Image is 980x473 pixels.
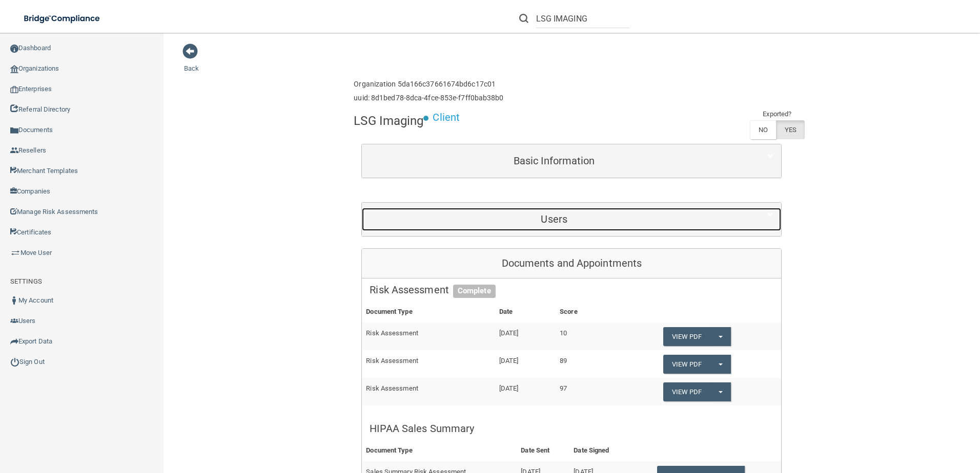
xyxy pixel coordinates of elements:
img: ic_user_dark.df1a06c3.png [10,296,18,305]
img: icon-export.b9366987.png [10,337,18,346]
td: Risk Assessment [362,350,495,378]
a: Basic Information [370,149,773,173]
label: SETTINGS [10,275,42,288]
td: 89 [556,350,613,378]
label: YES [776,120,805,139]
td: [DATE] [495,350,556,378]
h4: LSG Imaging [354,114,423,127]
img: ic-search.3b580494.png [519,14,528,23]
th: Date [495,302,556,322]
label: NO [750,120,776,139]
th: Date Sent [517,440,569,461]
th: Date Signed [569,440,632,461]
td: [DATE] [495,378,556,405]
h6: Organization 5da166c37661674bd6c17c01 [354,80,503,88]
h6: uuid: 8d1bed78-8dca-4fce-853e-f7ff0bab38b0 [354,94,503,102]
a: View PDF [663,355,710,374]
img: briefcase.64adab9b.png [10,248,21,258]
h5: HIPAA Sales Summary [370,423,773,434]
td: [DATE] [495,322,556,350]
a: View PDF [663,327,710,346]
img: organization-icon.f8decf85.png [10,65,18,73]
div: Documents and Appointments [362,249,781,278]
img: icon-users.e205127d.png [10,317,18,325]
a: View PDF [663,382,710,401]
img: ic_dashboard_dark.d01f4a41.png [10,45,18,53]
a: Back [184,52,199,72]
h5: Basic Information [370,155,739,166]
td: Risk Assessment [362,322,495,350]
td: Exported? [750,108,805,120]
img: ic_reseller.de258add.png [10,146,18,155]
td: 97 [556,378,613,405]
td: Risk Assessment [362,378,495,405]
p: Client [433,108,460,127]
img: ic_power_dark.7ecde6b1.png [10,357,19,367]
th: Score [556,302,613,322]
th: Document Type [362,302,495,322]
img: enterprise.0d942306.png [10,86,18,93]
th: Document Type [362,440,517,461]
td: 10 [556,322,613,350]
h5: Risk Assessment [370,284,773,295]
h5: Users [370,213,739,225]
input: Search [536,9,630,28]
a: Users [370,208,773,231]
span: Complete [453,285,496,298]
img: icon-documents.8dae5593.png [10,126,18,135]
img: bridge_compliance_login_screen.278c3ca4.svg [15,8,110,29]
